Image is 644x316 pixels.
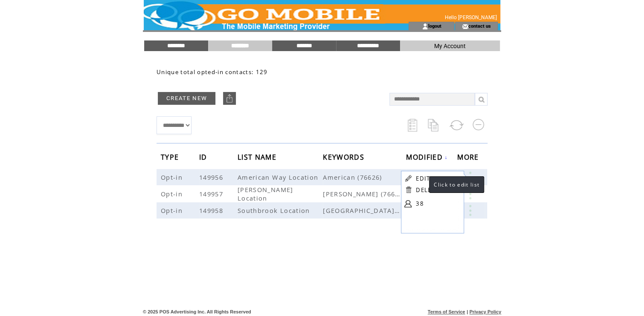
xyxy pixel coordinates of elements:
span: Peay (76626) [323,190,406,198]
span: 149956 [199,173,225,181]
span: My Account [434,43,466,49]
span: Click to edit list [434,181,479,188]
span: 149957 [199,190,225,198]
a: TYPE [161,154,181,159]
span: Hello [PERSON_NAME] [445,14,497,20]
span: Opt-in [161,206,185,215]
span: | [467,309,468,314]
a: EDIT [416,175,430,182]
span: KEYWORDS [323,150,366,166]
a: contact us [468,23,491,29]
span: © 2025 POS Advertising Inc. All Rights Reserved [143,309,251,314]
span: American (76626) [323,173,406,181]
span: American Way Location [238,173,320,181]
span: Southbrook Location [238,206,312,215]
a: Privacy Policy [469,309,501,314]
img: contact_us_icon.gif [462,23,468,30]
a: 38 [416,197,458,210]
span: Opt-in [161,173,185,181]
span: Southbrook (76626) [323,206,406,215]
span: TYPE [161,150,181,166]
span: 149958 [199,206,225,215]
a: CREATE NEW [158,92,215,105]
img: account_icon.gif [422,23,428,30]
a: ID [199,154,209,159]
span: LIST NAME [238,150,278,166]
a: LIST NAME [238,154,278,159]
a: DELETE [416,186,438,194]
a: Terms of Service [428,309,465,314]
a: KEYWORDS [323,154,366,159]
span: [PERSON_NAME] Location [238,185,293,202]
a: MODIFIED↓ [406,155,448,160]
span: Opt-in [161,190,185,198]
a: logout [428,23,441,29]
span: MODIFIED [406,150,445,166]
span: Unique total opted-in contacts: 129 [157,68,268,76]
img: upload.png [225,94,234,103]
span: MORE [457,150,481,166]
span: ID [199,150,209,166]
